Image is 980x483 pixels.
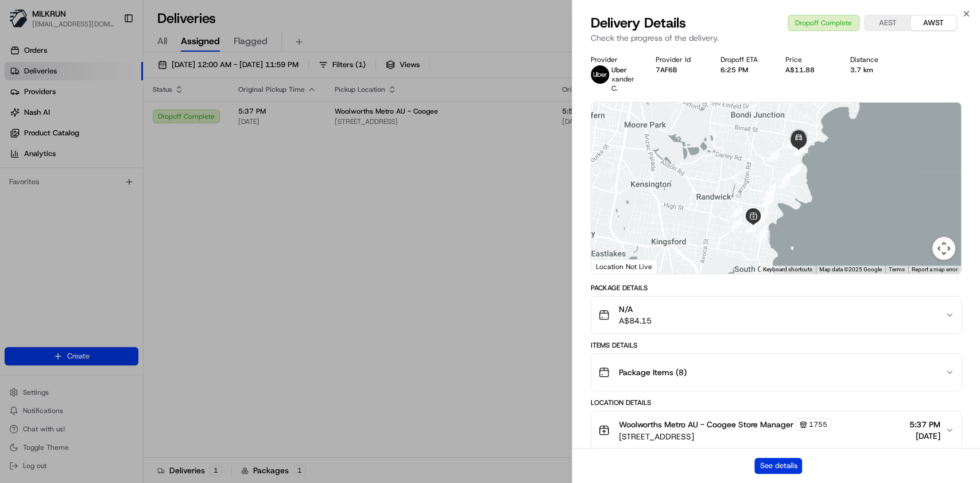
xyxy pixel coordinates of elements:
button: Package Items (8) [591,354,961,391]
span: Package Items ( 8 ) [619,367,687,378]
span: [DATE] [909,430,940,442]
img: uber-new-logo.jpeg [591,65,609,84]
button: Woolworths Metro AU - Coogee Store Manager1755[STREET_ADDRESS]5:37 PM[DATE] [591,411,961,449]
span: 1755 [809,420,827,429]
div: 3.7 km [850,65,897,75]
div: Provider [591,55,637,64]
a: Report a map error [912,266,958,272]
button: 7AF6B [656,65,677,75]
span: Uber [611,65,627,75]
button: Keyboard shortcuts [763,266,812,274]
span: [STREET_ADDRESS] [619,431,831,442]
div: 17 [756,224,769,236]
a: Open this area in Google Maps (opens a new window) [594,259,632,274]
div: 23 [767,149,780,162]
button: See details [754,458,802,474]
div: Dropoff ETA [721,55,767,64]
button: AWST [911,15,956,30]
div: Items Details [591,341,962,350]
div: 8 [761,194,774,207]
span: N/A [619,303,652,315]
div: 5 [764,182,776,195]
div: Package Details [591,283,962,293]
div: 1 [756,210,768,223]
a: Terms [889,266,905,272]
p: Check the progress of the delivery. [591,32,962,44]
div: 20 [762,188,775,200]
div: A$11.88 [785,65,832,75]
span: A$84.15 [619,315,652,326]
div: 24 [785,137,797,149]
div: 3 [762,193,774,205]
span: xander C. [611,75,634,93]
span: Delivery Details [591,14,686,32]
div: 18 [757,230,770,243]
div: 2 [755,210,768,223]
div: 15 [730,205,742,218]
button: Map camera controls [932,237,955,260]
div: 7 [780,168,793,181]
button: AEST [865,15,911,30]
span: Woolworths Metro AU - Coogee Store Manager [619,419,793,430]
div: Location Not Live [591,259,657,274]
div: Location Details [591,398,962,407]
div: 22 [788,163,801,176]
img: Google [594,259,632,274]
div: Distance [850,55,897,64]
div: 13 [747,220,760,232]
div: 6 [778,176,791,188]
div: 21 [787,163,799,176]
div: 14 [749,219,761,232]
div: Provider Id [656,55,702,64]
div: 19 [756,226,768,239]
span: Map data ©2025 Google [819,266,882,272]
div: 16 [730,217,742,229]
div: Price [785,55,832,64]
button: N/AA$84.15 [591,297,961,333]
span: 5:37 PM [909,419,940,430]
div: 6:25 PM [721,65,767,75]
